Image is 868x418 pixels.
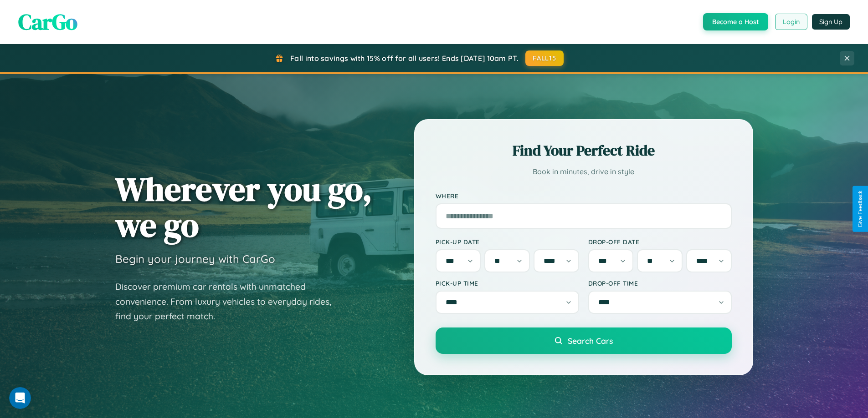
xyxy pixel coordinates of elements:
p: Discover premium car rentals with unmatched convenience. From luxury vehicles to everyday rides, ... [115,279,343,324]
button: Become a Host [703,13,768,30]
button: Search Cars [436,327,732,354]
span: CarGo [18,7,77,37]
h3: Begin your journey with CarGo [115,252,275,266]
label: Where [436,192,732,200]
span: Search Cars [568,336,613,346]
h2: Find Your Perfect Ride [436,141,732,161]
span: Fall into savings with 15% off for all users! Ends [DATE] 10am PT. [290,54,519,63]
label: Drop-off Time [588,279,732,287]
p: Book in minutes, drive in style [436,165,732,178]
iframe: Intercom live chat [9,387,31,409]
div: Give Feedback [857,191,863,227]
label: Drop-off Date [588,238,732,246]
button: Sign Up [812,14,850,30]
button: Login [775,14,807,30]
button: FALL15 [525,50,564,66]
label: Pick-up Date [436,238,579,246]
h1: Wherever you go, we go [115,171,372,243]
label: Pick-up Time [436,279,579,287]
